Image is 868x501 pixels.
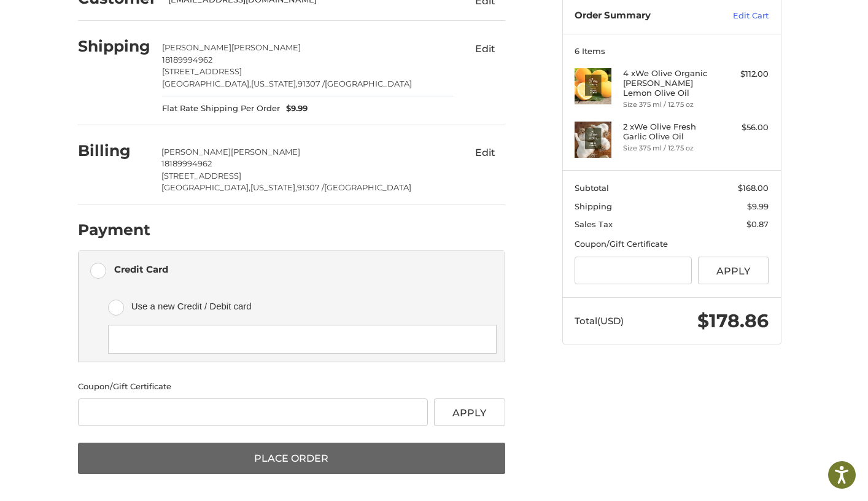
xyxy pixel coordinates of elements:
[575,315,624,327] span: Total (USD)
[747,201,769,211] span: $9.99
[720,68,769,80] div: $112.00
[162,103,280,115] span: Flat Rate Shipping Per Order
[575,257,692,284] input: Gift Certificate or Coupon Code
[623,99,717,110] li: Size 375 ml / 12.75 oz
[78,381,505,393] div: Coupon/Gift Certificate
[78,37,150,56] h2: Shipping
[141,16,156,31] button: Open LiveChat chat widget
[250,182,297,192] span: [US_STATE],
[131,296,479,316] span: Use a new Credit / Debit card
[161,171,241,181] span: [STREET_ADDRESS]
[623,68,717,98] h4: 4 x We Olive Organic [PERSON_NAME] Lemon Olive Oil
[161,182,250,192] span: [GEOGRAPHIC_DATA],
[78,443,505,475] button: Place Order
[575,46,769,56] h3: 6 Items
[720,122,769,134] div: $56.00
[575,238,769,251] div: Coupon/Gift Certificate
[738,183,769,193] span: $168.00
[78,398,428,426] input: Gift Certificate or Coupon Code
[162,55,212,64] span: 18189994962
[162,42,231,52] span: [PERSON_NAME]
[575,201,612,211] span: Shipping
[78,141,150,160] h2: Billing
[162,66,242,76] span: [STREET_ADDRESS]
[298,79,325,88] span: 91307 /
[17,18,139,28] p: We're away right now. Please check back later!
[297,182,324,192] span: 91307 /
[280,103,308,115] span: $9.99
[251,79,298,88] span: [US_STATE],
[575,183,609,193] span: Subtotal
[161,147,231,157] span: [PERSON_NAME]
[78,220,150,239] h2: Payment
[623,143,717,153] li: Size 375 ml / 12.75 oz
[161,158,212,168] span: 18189994962
[324,182,411,192] span: [GEOGRAPHIC_DATA]
[746,219,769,229] span: $0.87
[231,147,300,157] span: [PERSON_NAME]
[697,309,769,332] span: $178.86
[623,122,717,142] h4: 2 x We Olive Fresh Garlic Olive Oil
[707,10,769,22] a: Edit Cart
[434,398,505,426] button: Apply
[117,333,487,345] iframe: Secure card payment input frame
[114,259,168,279] div: Credit Card
[575,219,613,229] span: Sales Tax
[575,10,707,22] h3: Order Summary
[162,79,251,88] span: [GEOGRAPHIC_DATA],
[698,257,769,284] button: Apply
[466,39,505,58] button: Edit
[466,143,505,163] button: Edit
[231,42,301,52] span: [PERSON_NAME]
[325,79,412,88] span: [GEOGRAPHIC_DATA]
